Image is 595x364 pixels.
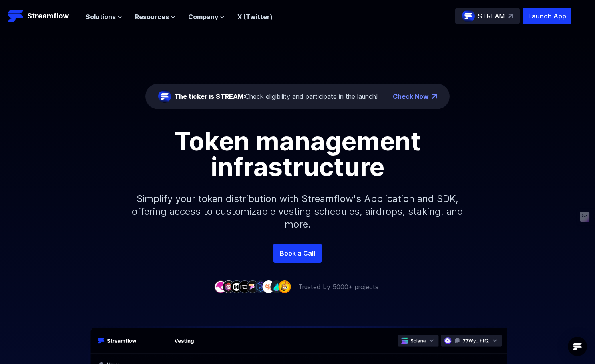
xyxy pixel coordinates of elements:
[230,280,243,293] img: company-3
[478,11,505,21] p: STREAM
[158,90,171,103] img: streamflow-logo-circle.png
[393,92,429,101] a: Check Now
[262,280,275,293] img: company-7
[135,12,169,22] span: Resources
[462,10,475,22] img: streamflow-logo-circle.png
[8,8,24,24] img: Streamflow Logo
[27,10,69,22] p: Streamflow
[432,94,437,99] img: top-right-arrow.png
[273,244,322,263] a: Book a Call
[135,12,175,22] button: Resources
[298,282,378,292] p: Trusted by 5000+ projects
[238,280,251,293] img: company-4
[86,12,116,22] span: Solutions
[270,280,283,293] img: company-8
[125,180,470,244] p: Simplify your token distribution with Streamflow's Application and SDK, offering access to custom...
[523,8,571,24] button: Launch App
[246,280,259,293] img: company-5
[86,12,122,22] button: Solutions
[188,12,218,22] span: Company
[254,280,267,293] img: company-6
[214,280,227,293] img: company-1
[117,128,478,180] h1: Token management infrastructure
[188,12,225,22] button: Company
[8,8,78,24] a: Streamflow
[174,92,378,101] div: Check eligibility and participate in the launch!
[455,8,520,24] a: STREAM
[568,337,587,356] div: Open Intercom Messenger
[278,280,291,293] img: company-9
[508,14,513,18] img: top-right-arrow.svg
[174,92,245,100] span: The ticker is STREAM:
[237,13,273,21] a: X (Twitter)
[222,280,235,293] img: company-2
